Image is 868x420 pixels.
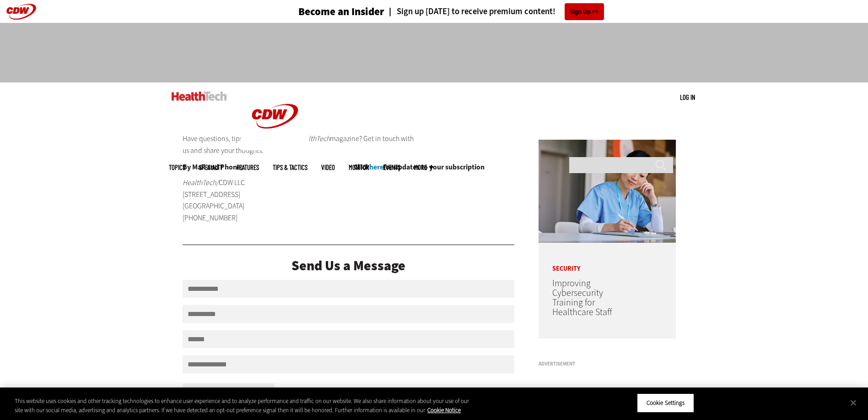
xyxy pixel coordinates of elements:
[680,93,695,101] a: Log in
[384,7,555,16] a: Sign up [DATE] to receive premium content!
[264,6,384,17] a: Become an Insider
[565,3,604,20] a: Sign Up
[241,143,309,153] a: CDW
[273,164,307,171] a: Tips & Tactics
[680,93,695,102] div: User menu
[15,397,477,415] div: This website uses cookies and other tracking technologies to enhance user experience and to analy...
[539,140,676,243] img: nurse studying on computer
[349,164,369,171] a: MonITor
[183,259,515,273] div: Send Us a Message
[183,177,295,224] p: CDW LLC [STREET_ADDRESS] [GEOGRAPHIC_DATA] [PHONE_NUMBER]
[414,164,433,171] span: More
[298,6,384,17] h3: Become an Insider
[241,82,309,150] img: Home
[268,32,601,73] iframe: advertisement
[539,252,635,272] p: Security
[383,164,400,171] a: Events
[199,164,223,171] span: Specialty
[843,393,863,413] button: Close
[169,164,185,171] span: Topics
[237,164,259,171] a: Features
[183,178,219,187] em: HealthTech/
[539,361,676,366] h3: Advertisement
[427,406,461,414] a: More information about your privacy
[637,393,694,413] button: Cookie Settings
[552,277,612,318] a: Improving Cybersecurity Training for Healthcare Staff
[321,164,335,171] a: Video
[172,92,227,101] img: Home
